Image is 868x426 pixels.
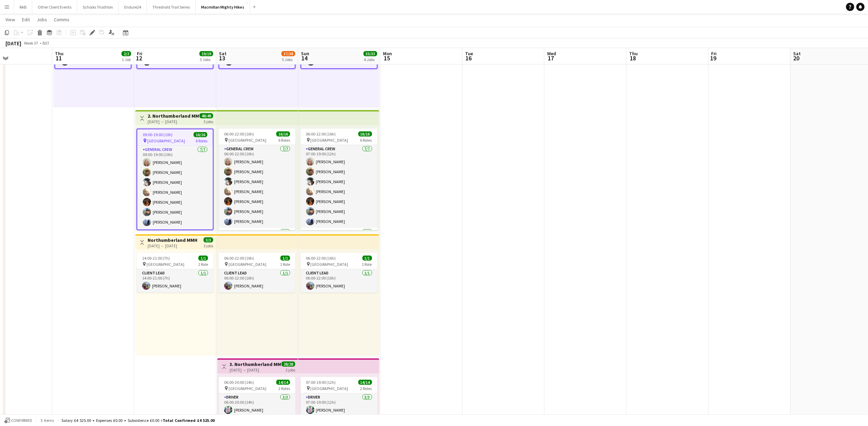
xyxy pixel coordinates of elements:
button: Schools Triathlon [77,0,119,14]
div: 5 Jobs [282,57,295,62]
div: 2 jobs [286,367,295,372]
h3: 3. Northumberland MMH- 2 day role [230,361,281,367]
span: 18 [628,54,638,62]
app-card-role: General Crew7/707:00-19:00 (12h)[PERSON_NAME][PERSON_NAME][PERSON_NAME][PERSON_NAME][PERSON_NAME]... [301,145,378,228]
span: 14/14 [276,380,290,385]
a: Edit [19,15,33,24]
span: 07:00-19:00 (12h) [306,380,336,385]
span: 1/1 [362,256,372,261]
app-card-role: Client Lead1/114:00-21:00 (7h)[PERSON_NAME] [137,269,213,293]
button: RAB [14,0,32,14]
span: Thu [629,50,638,57]
button: Macmillan Mighty Hikes [196,0,250,14]
span: 20 [792,54,801,62]
span: 06:00-22:00 (16h) [306,256,336,261]
span: 09:00-19:00 (10h) [143,132,173,137]
button: Other Client Events [32,0,77,14]
span: 1/1 [198,256,208,261]
a: Jobs [34,15,50,24]
h3: 2. Northumberland MMH- 3 day role [148,113,199,119]
button: Threshold Trail Series [147,0,196,14]
span: 6 Roles [196,138,207,143]
span: [GEOGRAPHIC_DATA] [229,386,266,391]
a: View [3,15,18,24]
app-card-role: Client Lead1/106:00-22:00 (16h)[PERSON_NAME] [219,269,296,293]
span: 16 [464,54,473,62]
span: 16/16 [358,131,372,137]
span: Confirmed [11,418,32,423]
span: Fri [711,50,717,57]
span: 19 [710,54,717,62]
span: Tue [465,50,473,57]
span: Sat [219,50,227,57]
div: 3 Jobs [200,57,213,62]
span: Thu [55,50,63,57]
span: Sun [301,50,309,57]
div: [DATE] [5,40,21,47]
span: 1 Role [280,262,290,267]
app-card-role: General Crew7/706:00-22:00 (16h)[PERSON_NAME][PERSON_NAME][PERSON_NAME][PERSON_NAME][PERSON_NAME]... [219,145,296,228]
div: BST [43,40,49,46]
span: 1/1 [280,256,290,261]
app-job-card: 06:00-22:00 (16h)1/1 [GEOGRAPHIC_DATA]1 RoleClient Lead1/106:00-22:00 (16h)[PERSON_NAME] [219,253,296,293]
span: [GEOGRAPHIC_DATA] [229,138,266,143]
div: [DATE] → [DATE] [148,119,199,124]
span: 16/16 [276,131,290,137]
span: Total Confirmed £4 525.00 [163,418,215,423]
span: 6 Roles [278,138,290,143]
span: [GEOGRAPHIC_DATA] [229,262,266,267]
span: 1 Role [198,262,208,267]
span: 37/38 [281,51,295,56]
div: 3 jobs [204,118,213,124]
span: Week 37 [23,40,40,46]
span: 14:00-21:00 (7h) [142,256,170,261]
span: Fri [137,50,142,57]
span: 2 Roles [360,386,372,391]
button: Confirmed [3,417,33,424]
span: [GEOGRAPHIC_DATA] [147,138,185,143]
div: 1 Job [122,57,131,62]
app-card-role: Lunch Manager1/1 [219,228,296,251]
app-card-role: Client Lead1/106:00-22:00 (16h)[PERSON_NAME] [301,269,378,293]
div: [DATE] → [DATE] [230,367,281,372]
span: Sat [793,50,801,57]
app-card-role: General Crew7/709:00-19:00 (10h)[PERSON_NAME][PERSON_NAME][PERSON_NAME][PERSON_NAME][PERSON_NAME]... [137,146,213,229]
app-job-card: 06:00-22:00 (16h)16/16 [GEOGRAPHIC_DATA]6 RolesGeneral Crew7/706:00-22:00 (16h)[PERSON_NAME][PERS... [219,129,296,230]
span: 13 [218,54,227,62]
app-job-card: 06:00-22:00 (16h)1/1 [GEOGRAPHIC_DATA]1 RoleClient Lead1/106:00-22:00 (16h)[PERSON_NAME] [301,253,378,293]
div: 4 Jobs [364,57,377,62]
span: 06:00-22:00 (16h) [224,256,254,261]
span: Comms [54,16,69,23]
app-card-role: Lunch Manager1/1 [301,228,378,251]
span: 14/14 [358,380,372,385]
span: [GEOGRAPHIC_DATA] [311,138,348,143]
span: 12 [136,54,142,62]
app-job-card: 14:00-21:00 (7h)1/1 [GEOGRAPHIC_DATA]1 RoleClient Lead1/114:00-21:00 (7h)[PERSON_NAME] [137,253,213,293]
h3: Northumberland MMH - 3 day role [148,237,199,243]
span: 3/3 [204,237,213,242]
span: 19/19 [199,51,213,56]
span: Wed [547,50,556,57]
span: 06:00-22:00 (16h) [224,131,254,137]
span: 15 [382,54,392,62]
span: 06:00-20:00 (14h) [224,380,254,385]
span: 16/16 [194,132,207,137]
div: [DATE] → [DATE] [148,243,199,248]
app-job-card: 09:00-19:00 (10h)16/16 [GEOGRAPHIC_DATA]6 RolesGeneral Crew7/709:00-19:00 (10h)[PERSON_NAME][PERS... [137,129,213,230]
span: [GEOGRAPHIC_DATA] [311,386,348,391]
span: 5 items [39,418,56,423]
span: 1 Role [362,262,372,267]
span: 2/2 [121,51,131,56]
span: 14 [300,54,309,62]
app-job-card: 06:00-22:00 (16h)16/16 [GEOGRAPHIC_DATA]6 RolesGeneral Crew7/707:00-19:00 (12h)[PERSON_NAME][PERS... [301,129,378,230]
span: 17 [546,54,556,62]
a: Comms [51,15,72,24]
span: Mon [383,50,392,57]
span: 6 Roles [360,138,372,143]
span: 2 Roles [278,386,290,391]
